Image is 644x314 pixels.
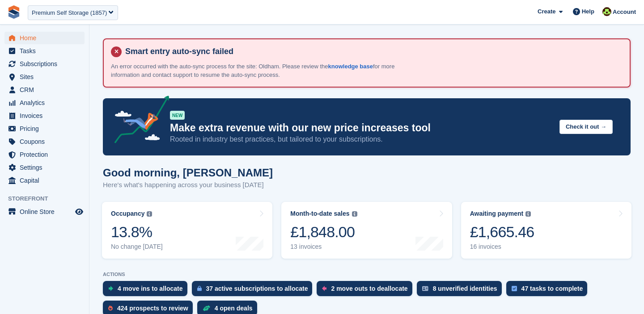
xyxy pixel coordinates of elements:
[4,45,85,57] a: menu
[20,71,73,83] span: Sites
[20,109,73,122] span: Invoices
[203,305,210,311] img: deal-1b604bf984904fb50ccaf53a9ad4b4a5d6e5aea283cecdc64d6e3604feb123c2.svg
[4,205,85,218] a: menu
[4,58,85,70] a: menu
[281,202,452,259] a: Month-to-date sales £1,848.00 13 invoices
[512,286,517,291] img: task-75834270c22a3079a89374b754ae025e5fb1db73e45f91037f5363f120a921f8.svg
[103,167,273,179] h1: Good morning, [PERSON_NAME]
[20,84,73,96] span: CRM
[118,285,183,292] div: 4 move ins to allocate
[206,285,308,292] div: 37 active subscriptions to allocate
[32,8,107,17] div: Premium Self Storage (1857)
[103,281,192,301] a: 4 move ins to allocate
[111,223,163,241] div: 13.8%
[7,5,21,19] img: stora-icon-8386f47178a22dfd0bd8f6a31ec36ba5ce8667c1dd55bd0f319d3a0aa187defe.svg
[525,211,531,217] img: icon-info-grey-7440780725fd019a000dd9b08b2336e03edf1995a4989e88bcd33f0948082b44.svg
[317,281,416,301] a: 2 move outs to deallocate
[20,161,73,174] span: Settings
[331,285,407,292] div: 2 move outs to deallocate
[602,7,611,16] img: Catherine Coffey
[559,120,613,134] button: Check it out →
[20,205,73,218] span: Online Store
[422,286,428,291] img: verify_identity-adf6edd0f0f0b5bbfe63781bf79b02c33cf7c696d77639b501bdc392416b5a36.svg
[582,7,594,16] span: Help
[290,223,357,241] div: £1,848.00
[4,148,85,161] a: menu
[322,286,326,291] img: move_outs_to_deallocate_icon-f764333ba52eb49d3ac5e1228854f67142a1ed5810a6f6cc68b1a99e826820c5.svg
[4,174,85,187] a: menu
[117,305,188,312] div: 424 prospects to review
[170,111,185,120] div: NEW
[197,285,202,291] img: active_subscription_to_allocate_icon-d502201f5373d7db506a760aba3b589e785aa758c864c3986d89f69b8ff3...
[147,211,152,217] img: icon-info-grey-7440780725fd019a000dd9b08b2336e03edf1995a4989e88bcd33f0948082b44.svg
[290,210,349,218] div: Month-to-date sales
[20,174,73,187] span: Capital
[215,305,253,312] div: 4 open deals
[4,32,85,44] a: menu
[102,202,272,259] a: Occupancy 13.8% No change [DATE]
[521,285,583,292] div: 47 tasks to complete
[4,135,85,148] a: menu
[328,63,373,70] a: knowledge base
[103,180,273,190] p: Here's what's happening across your business [DATE]
[470,223,534,241] div: £1,665.46
[170,121,552,134] p: Make extra revenue with our new price increases tool
[20,58,73,70] span: Subscriptions
[20,122,73,135] span: Pricing
[4,71,85,83] a: menu
[461,202,631,259] a: Awaiting payment £1,665.46 16 invoices
[290,243,357,251] div: 13 invoices
[108,286,113,291] img: move_ins_to_allocate_icon-fdf77a2bb77ea45bf5b3d319d69a93e2d87916cf1d5bf7949dd705db3b84f3ca.svg
[417,281,506,301] a: 8 unverified identities
[4,84,85,96] a: menu
[122,46,623,57] h4: Smart entry auto-sync failed
[20,148,73,161] span: Protection
[111,62,424,80] p: An error occurred with the auto-sync process for the site: Oldham. Please review the for more inf...
[103,272,631,277] p: ACTIONS
[20,96,73,109] span: Analytics
[20,45,73,57] span: Tasks
[108,306,113,311] img: prospect-51fa495bee0391a8d652442698ab0144808aea92771e9ea1ae160a38d050c398.svg
[4,122,85,135] a: menu
[74,206,85,217] a: Preview store
[470,243,534,251] div: 16 invoices
[20,32,73,44] span: Home
[111,243,163,251] div: No change [DATE]
[8,194,89,203] span: Storefront
[107,96,169,147] img: price-adjustments-announcement-icon-8257ccfd72463d97f412b2fc003d46551f7dbcb40ab6d574587a9cd5c0d94...
[506,281,592,301] a: 47 tasks to complete
[4,161,85,174] a: menu
[20,135,73,148] span: Coupons
[192,281,317,301] a: 37 active subscriptions to allocate
[538,7,555,16] span: Create
[111,210,144,218] div: Occupancy
[4,96,85,109] a: menu
[613,8,636,17] span: Account
[170,134,552,144] p: Rooted in industry best practices, but tailored to your subscriptions.
[433,285,497,292] div: 8 unverified identities
[4,109,85,122] a: menu
[470,210,524,218] div: Awaiting payment
[352,211,357,217] img: icon-info-grey-7440780725fd019a000dd9b08b2336e03edf1995a4989e88bcd33f0948082b44.svg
